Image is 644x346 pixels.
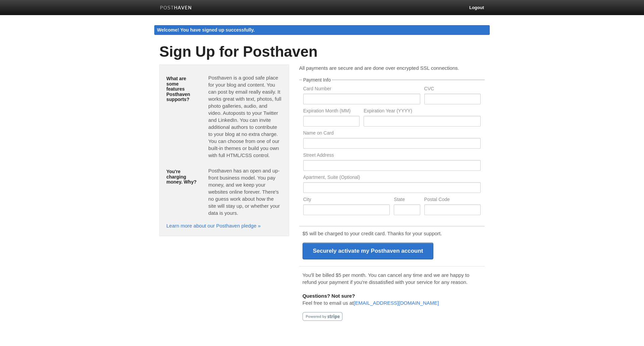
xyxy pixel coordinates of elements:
legend: Payment Info [302,78,332,82]
img: Posthaven-bar [160,6,192,11]
div: Welcome! You have signed up successfully. [154,25,490,35]
label: Expiration Month (MM) [303,108,360,115]
label: Postal Code [424,197,481,203]
label: State [394,197,420,203]
label: Card Number [303,86,420,93]
label: Expiration Year (YYYY) [364,108,481,115]
p: All payments are secure and are done over encrypted SSL connections. [299,64,485,71]
label: CVC [424,86,481,93]
label: City [303,197,390,203]
p: Posthaven is a good safe place for your blog and content. You can post by email really easily. It... [208,74,282,159]
a: Learn more about our Posthaven pledge » [166,223,261,229]
label: Name on Card [303,131,481,137]
h5: You're charging money. Why? [166,169,198,185]
h5: What are some features Posthaven supports? [166,76,198,102]
p: $5 will be charged to your credit card. Thanks for your support. [303,230,481,237]
h1: Sign Up for Posthaven [159,44,485,60]
a: [EMAIL_ADDRESS][DOMAIN_NAME] [354,300,439,306]
p: Feel free to email us at [303,292,481,306]
label: Street Address [303,153,481,159]
p: You'll be billed $5 per month. You can cancel any time and we are happy to refund your payment if... [303,271,481,286]
p: Posthaven has an open and up-front business model. You pay money, and we keep your websites onlin... [208,167,282,216]
label: Apartment, Suite (Optional) [303,175,481,181]
b: Questions? Not sure? [303,293,355,299]
input: Securely activate my Posthaven account [303,243,434,259]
